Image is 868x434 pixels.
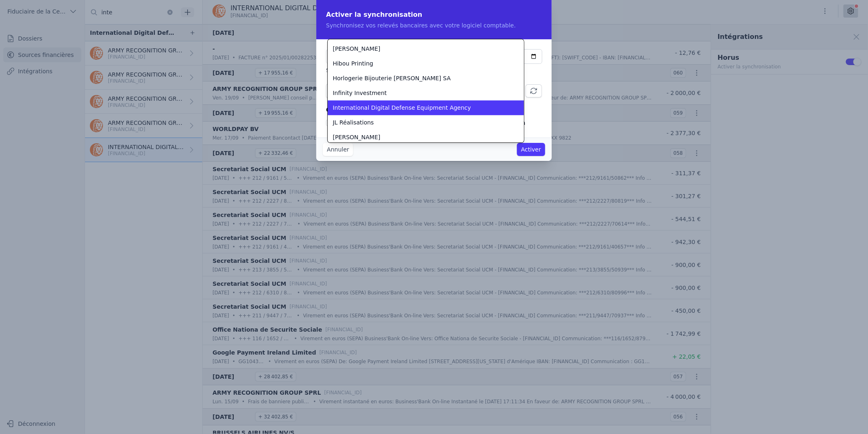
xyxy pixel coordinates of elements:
span: Hibou Printing [333,59,373,68]
span: International Digital Defense Equipment Agency [333,104,471,112]
span: [PERSON_NAME] [333,133,380,141]
span: JL Réalisations [333,118,374,127]
span: [PERSON_NAME] [333,45,380,53]
span: Infinity Investment [333,89,387,97]
span: Horlogerie Bijouterie [PERSON_NAME] SA [333,74,451,82]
